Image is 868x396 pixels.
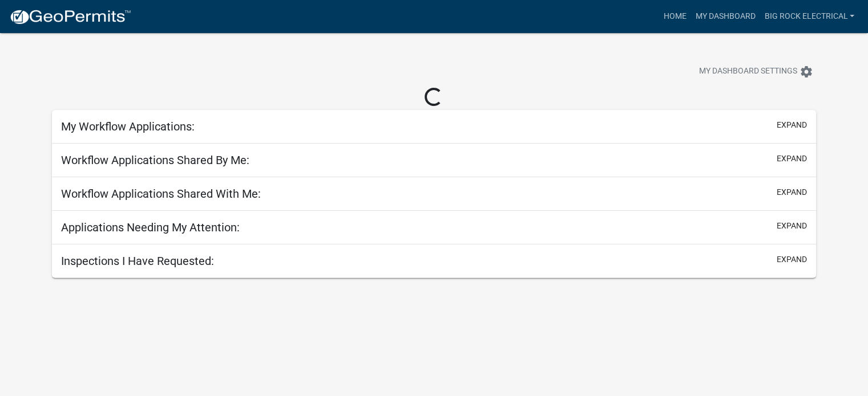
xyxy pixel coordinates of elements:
[659,6,691,27] a: Home
[777,254,807,266] button: expand
[61,120,195,133] h5: My Workflow Applications:
[690,60,822,83] button: My Dashboard Settingssettings
[760,6,859,27] a: Big Rock Electrical
[61,254,214,268] h5: Inspections I Have Requested:
[61,187,261,201] h5: Workflow Applications Shared With Me:
[777,153,807,165] button: expand
[699,65,797,79] span: My Dashboard Settings
[800,65,813,79] i: settings
[691,6,760,27] a: My Dashboard
[777,220,807,232] button: expand
[777,186,807,198] button: expand
[61,153,249,167] h5: Workflow Applications Shared By Me:
[777,119,807,131] button: expand
[61,221,240,234] h5: Applications Needing My Attention:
